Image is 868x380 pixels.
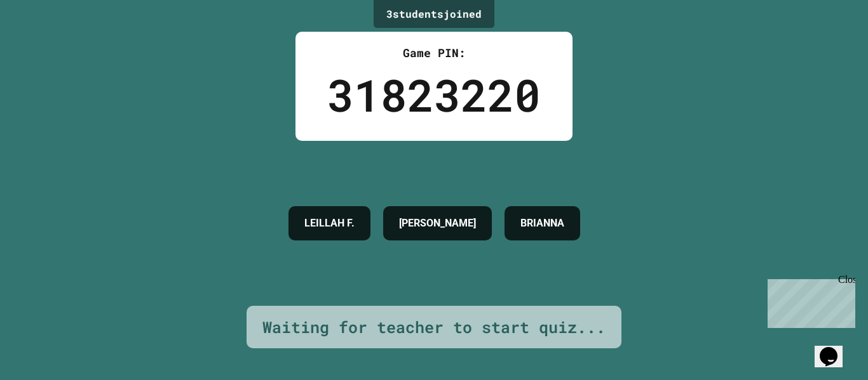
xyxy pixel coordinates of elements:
div: Chat with us now!Close [5,5,88,81]
iframe: chat widget [763,274,855,328]
div: 31823220 [327,62,541,128]
h4: [PERSON_NAME] [399,216,476,231]
iframe: chat widget [815,329,855,367]
div: Game PIN: [327,44,541,62]
div: Waiting for teacher to start quiz... [262,315,606,339]
h4: LEILLAH F. [304,216,355,231]
h4: BRIANNA [520,216,564,231]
